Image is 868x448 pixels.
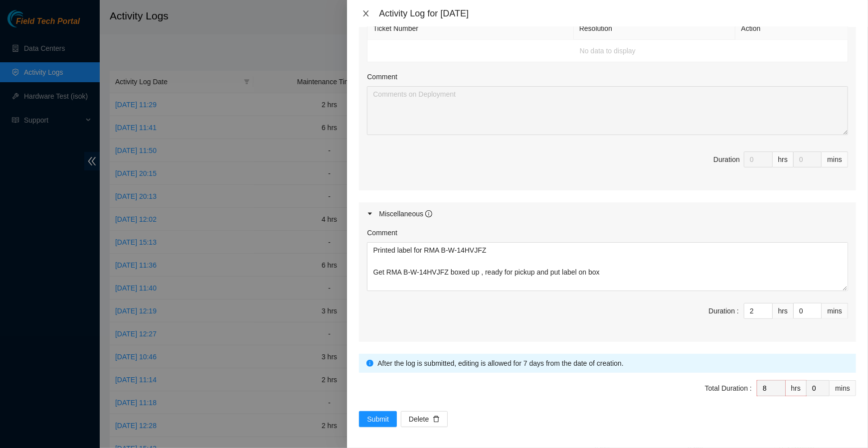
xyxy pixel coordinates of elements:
div: Duration [713,154,740,165]
button: Submit [359,411,397,427]
label: Comment [367,71,397,82]
div: mins [830,380,856,396]
span: Delete [409,414,429,425]
span: close [362,9,370,17]
span: delete [433,416,440,424]
div: hrs [773,303,794,319]
div: Activity Log for [DATE] [379,8,856,19]
th: Resolution [574,17,736,40]
div: After the log is submitted, editing is allowed for 7 days from the date of creation. [377,358,849,369]
label: Comment [367,227,397,238]
span: caret-right [367,211,373,217]
div: Duration : [708,305,739,316]
div: mins [822,303,848,319]
span: Submit [367,414,389,425]
textarea: Comment [367,86,848,135]
span: info-circle [425,210,432,217]
div: Total Duration : [705,383,752,394]
div: hrs [786,380,807,396]
div: Miscellaneous info-circle [359,202,856,225]
div: hrs [773,151,794,167]
td: No data to display [367,40,848,62]
th: Action [735,17,848,40]
th: Ticket Number [367,17,573,40]
button: Close [359,9,373,18]
span: info-circle [366,360,373,367]
div: Miscellaneous [379,208,432,219]
button: Deletedelete [401,411,448,427]
div: mins [822,151,848,167]
textarea: Comment [367,242,848,291]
